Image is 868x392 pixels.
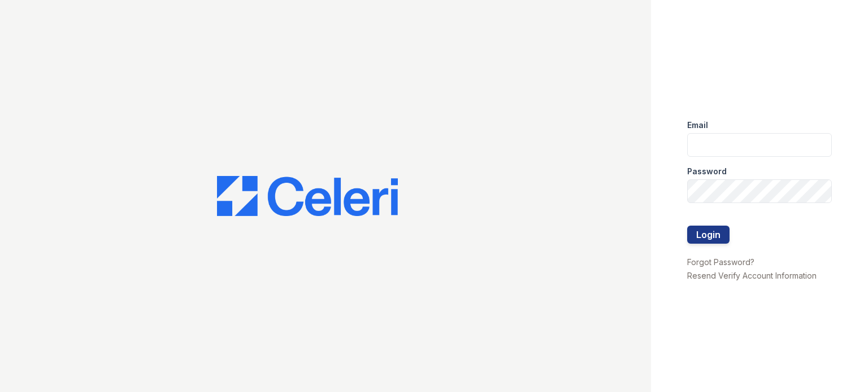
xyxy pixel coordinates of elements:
[217,176,398,217] img: CE_Logo_Blue-a8612792a0a2168367f1c8372b55b34899dd931a85d93a1a3d3e32e68fde9ad4.png
[687,257,754,267] a: Forgot Password?
[687,226,730,244] button: Login
[687,271,817,280] a: Resend Verify Account Information
[687,166,727,177] label: Password
[687,120,708,131] label: Email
